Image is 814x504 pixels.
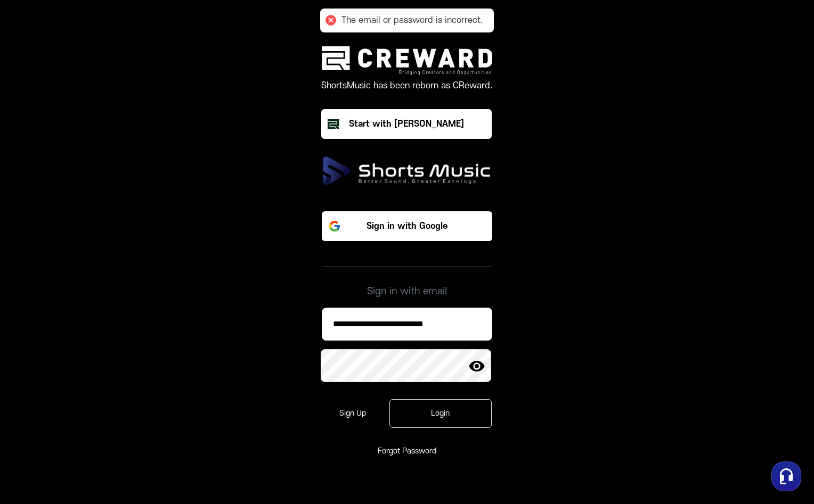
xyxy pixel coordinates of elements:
[321,109,492,139] button: Start with [PERSON_NAME]
[158,353,184,362] span: Settings
[378,447,436,456] a: Forgot Password
[70,337,137,364] a: Messages
[322,211,492,241] button: Sign in with Google
[137,337,205,364] a: Settings
[389,399,492,428] button: Login
[321,79,493,92] p: ShortsMusic has been reborn as CReward.
[349,118,464,130] div: Start with [PERSON_NAME]
[324,400,381,427] a: Sign Up
[405,408,476,419] div: Login
[367,220,447,233] p: Sign in with Google
[27,353,46,362] span: Home
[322,267,492,299] div: Sign in with email
[322,156,492,186] img: ShortsMusic
[3,337,70,364] a: Home
[321,109,493,139] a: Start with [PERSON_NAME]
[322,46,492,75] img: creward logo
[341,15,483,26] div: The email or password is incorrect.
[468,358,485,375] img: eye
[88,354,120,362] span: Messages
